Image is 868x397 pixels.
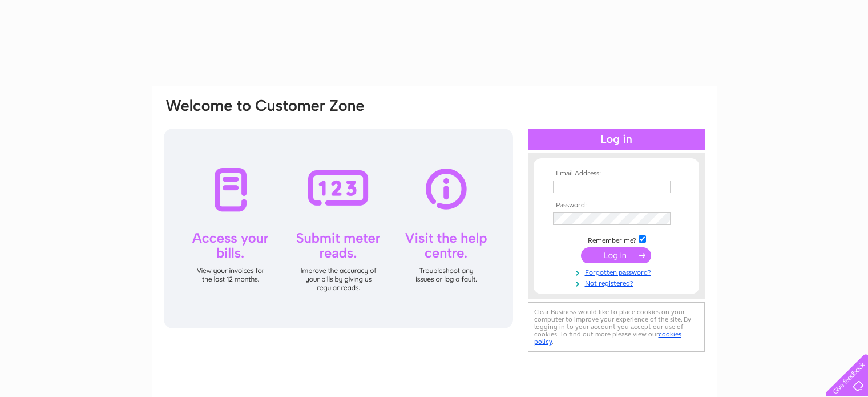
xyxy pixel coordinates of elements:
input: Submit [581,247,651,263]
td: Remember me? [550,234,683,245]
a: Not registered? [553,277,683,288]
div: Clear Business would like to place cookies on your computer to improve your experience of the sit... [528,302,705,352]
th: Email Address: [550,170,683,178]
a: cookies policy [534,330,681,346]
th: Password: [550,202,683,210]
a: Forgotten password? [553,266,683,277]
